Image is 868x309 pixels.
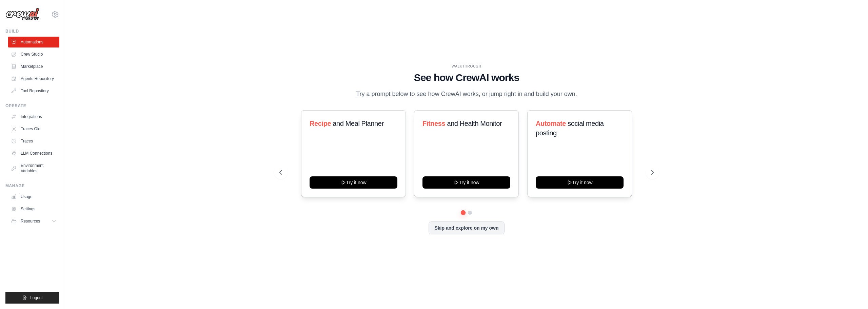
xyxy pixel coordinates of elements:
a: Tool Repository [8,85,59,96]
a: Settings [8,204,59,214]
a: Integrations [8,111,59,122]
a: Marketplace [8,61,59,72]
h1: See how CrewAI works [279,72,654,84]
span: social media posting [536,120,604,137]
span: Automate [536,120,566,127]
a: Automations [8,37,59,47]
div: WALKTHROUGH [279,64,654,69]
span: Fitness [422,120,445,127]
a: Crew Studio [8,49,59,60]
a: Agents Repository [8,73,59,84]
button: Try it now [536,176,624,189]
a: Traces [8,136,59,147]
a: Environment Variables [8,160,59,176]
span: Logout [30,295,43,301]
div: Build [5,28,59,34]
div: Operate [5,103,59,109]
a: Usage [8,191,59,202]
p: Try a prompt below to see how CrewAI works, or jump right in and build your own. [353,89,580,99]
span: Resources [21,218,40,224]
span: and Health Monitor [447,120,502,127]
span: Recipe [310,120,331,127]
a: Traces Old [8,123,59,134]
button: Logout [5,292,59,304]
iframe: Chat Widget [834,276,868,309]
a: LLM Connections [8,148,59,159]
button: Skip and explore on my own [429,221,504,234]
button: Resources [8,216,59,227]
div: Manage [5,183,59,189]
button: Try it now [310,176,397,189]
button: Try it now [422,176,510,189]
span: and Meal Planner [333,120,383,127]
img: Logo [5,8,39,21]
